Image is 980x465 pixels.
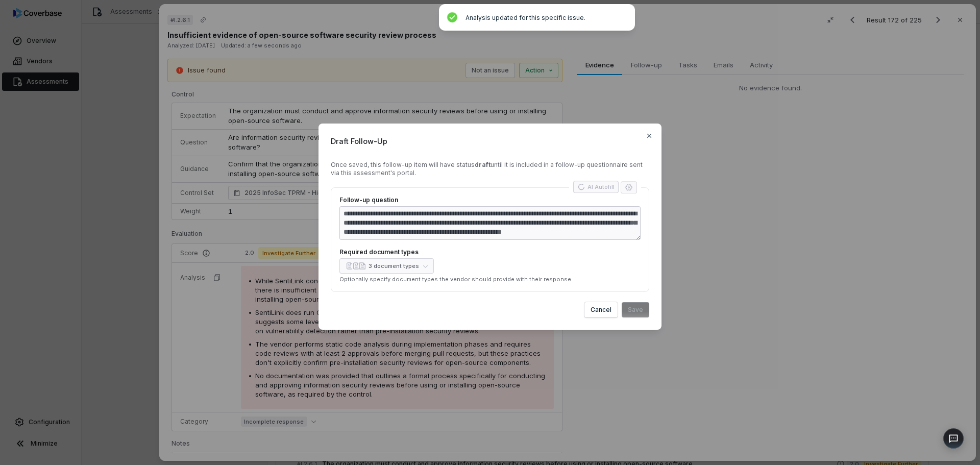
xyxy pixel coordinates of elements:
span: Analysis updated for this specific issue. [465,14,585,21]
span: Draft Follow-Up [331,136,649,146]
label: Required document types [339,248,641,256]
p: Optionally specify document types the vendor should provide with their response [339,276,641,283]
button: Cancel [584,302,618,317]
strong: draft [475,161,491,168]
div: Once saved, this follow-up item will have status until it is included in a follow-up questionnair... [331,161,649,177]
label: Follow-up question [339,196,641,204]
